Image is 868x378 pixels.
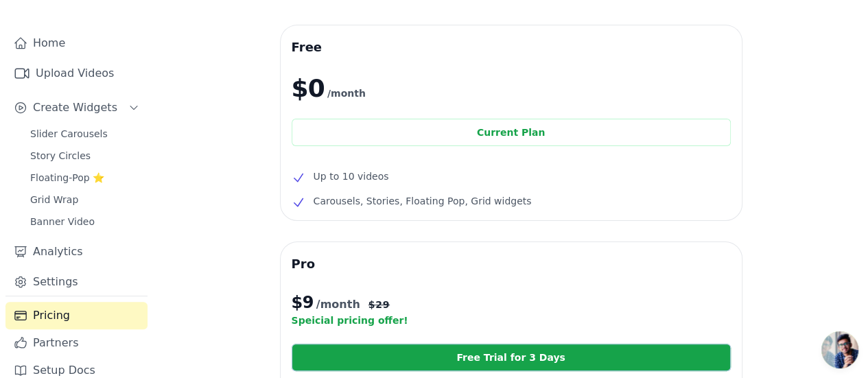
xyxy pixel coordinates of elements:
[5,302,148,329] a: Pricing
[30,127,108,141] span: Slider Carousels
[30,149,91,163] span: Story Circles
[5,238,148,265] a: Analytics
[314,168,389,185] span: Up to 10 videos
[314,193,532,209] span: Carousels, Stories, Floating Pop, Grid widgets
[327,85,366,102] span: /month
[22,168,148,187] a: Floating-Pop ⭐
[5,29,148,57] a: Home
[292,314,731,327] p: Speicial pricing offer!
[292,292,314,314] span: $ 9
[33,99,117,116] span: Create Widgets
[22,146,148,165] a: Story Circles
[30,215,95,228] span: Banner Video
[5,329,148,357] a: Partners
[292,36,731,58] h3: Free
[5,268,148,296] a: Settings
[22,124,148,143] a: Slider Carousels
[22,190,148,209] a: Grid Wrap
[30,193,78,206] span: Grid Wrap
[292,344,731,371] a: Free Trial for 3 Days
[5,94,148,121] button: Create Widgets
[30,171,104,185] span: Floating-Pop ⭐
[368,298,390,311] span: $ 29
[22,212,148,231] a: Banner Video
[292,75,325,102] span: $0
[821,331,858,368] div: Avoin keskustelu
[5,60,148,87] a: Upload Videos
[316,296,360,313] span: /month
[292,253,731,275] h3: Pro
[292,119,731,146] div: Current Plan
